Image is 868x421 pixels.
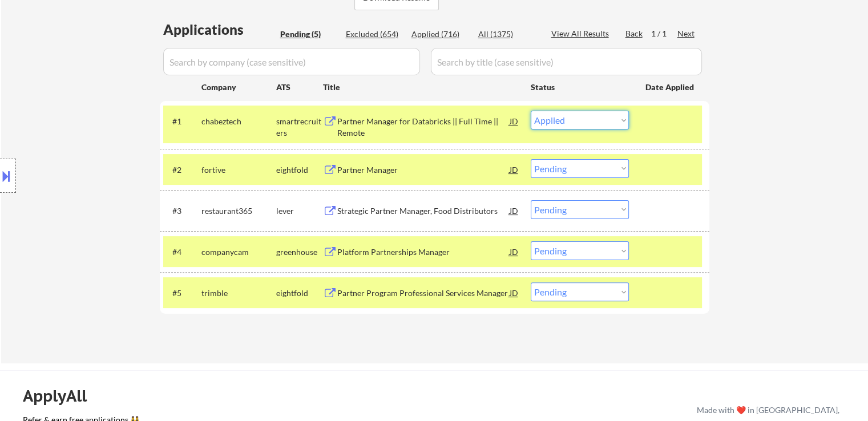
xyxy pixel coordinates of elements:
div: Applications [163,23,276,37]
input: Search by company (case sensitive) [163,48,420,75]
div: restaurant365 [201,205,276,217]
div: Strategic Partner Manager, Food Distributors [337,205,510,217]
div: fortive [201,164,276,176]
div: trimble [201,288,276,299]
div: 1 / 1 [651,28,677,39]
div: JD [508,241,520,262]
div: Date Applied [645,82,696,93]
div: JD [508,200,520,221]
div: Pending (5) [280,29,337,40]
div: View All Results [551,28,612,39]
div: JD [508,159,520,180]
div: Partner Program Professional Services Manager [337,288,510,299]
div: eightfold [276,164,323,176]
input: Search by title (case sensitive) [431,48,702,75]
div: Excluded (654) [346,29,403,40]
div: eightfold [276,288,323,299]
div: chabeztech [201,116,276,127]
div: greenhouse [276,246,323,258]
div: Partner Manager for Databricks || Full Time || Remote [337,116,510,138]
div: JD [508,111,520,131]
div: Company [201,82,276,93]
div: JD [508,282,520,303]
div: #5 [172,288,192,299]
div: Platform Partnerships Manager [337,246,510,258]
div: lever [276,205,323,217]
div: Status [531,76,629,97]
div: Back [625,28,644,39]
div: Title [323,82,520,93]
div: Partner Manager [337,164,510,176]
div: ATS [276,82,323,93]
div: smartrecruiters [276,116,323,138]
div: Next [677,28,696,39]
div: Applied (716) [411,29,469,40]
div: ApplyAll [23,386,100,406]
div: companycam [201,246,276,258]
div: All (1375) [478,29,535,40]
